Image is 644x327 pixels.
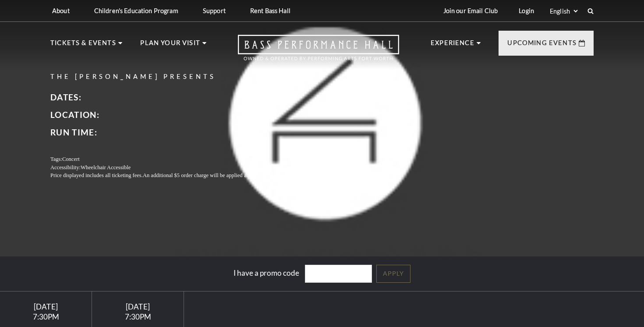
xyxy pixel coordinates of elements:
span: An additional $5 order charge will be applied at checkout. [143,172,270,178]
p: Children's Education Program [94,7,178,14]
p: Price displayed includes all ticketing fees. [50,171,291,180]
p: About [52,7,70,14]
select: Select: [548,7,579,15]
p: Support [203,7,226,14]
div: [DATE] [11,302,81,311]
p: Tickets & Events [50,38,116,53]
label: I have a promo code [234,268,299,277]
span: Wheelchair Accessible [81,164,131,171]
span: Concert [62,156,80,162]
p: Plan Your Visit [140,38,200,53]
p: Experience [431,38,474,53]
p: Tags: [50,155,291,163]
div: 7:30PM [103,313,173,320]
p: Rent Bass Hall [250,7,290,14]
div: 7:30PM [11,313,81,320]
span: Dates: [50,92,81,102]
span: Run Time: [50,127,97,137]
p: Upcoming Events [507,38,577,53]
p: Accessibility: [50,163,291,172]
p: The [PERSON_NAME] Presents [50,71,291,82]
div: [DATE] [103,302,173,311]
span: Location: [50,110,99,120]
